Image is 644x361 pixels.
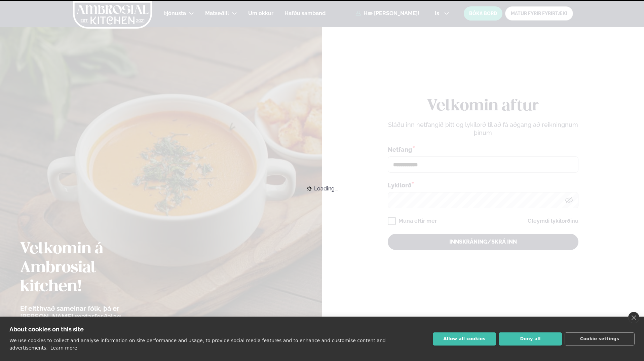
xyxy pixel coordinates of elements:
[9,326,84,333] strong: About cookies on this site
[628,312,639,323] a: close
[565,332,635,346] button: Cookie settings
[50,345,77,351] a: Learn more
[9,338,386,351] p: We use cookies to collect and analyse information on site performance and usage, to provide socia...
[314,181,338,196] span: Loading...
[499,332,562,346] button: Deny all
[433,332,496,346] button: Allow all cookies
